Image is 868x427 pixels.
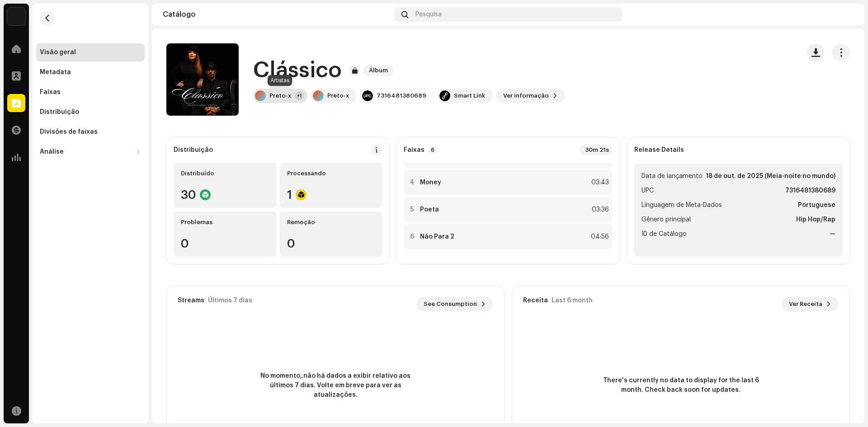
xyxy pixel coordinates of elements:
div: Preto-x [269,92,291,99]
strong: Money [420,179,441,186]
re-m-nav-item: Visão geral [36,43,145,61]
div: Distribuição [40,108,79,116]
div: Análise [40,148,64,155]
img: cd9a510e-9375-452c-b98b-71401b54d8f9 [7,7,25,25]
strong: Portuguese [798,200,835,211]
div: 7316481380689 [377,92,426,99]
img: afaf1030-a473-43d5-b6c6-95b27215810d [839,7,854,22]
div: Last 6 month [552,297,593,304]
div: Remoção [287,219,375,226]
strong: Faixas [404,146,425,154]
button: See Consumption [416,297,493,311]
div: Divisões de faixas [40,128,98,136]
button: Ver Receita [782,297,839,311]
strong: Poeta [420,206,439,213]
span: No momento, não há dados a exibir relativo aos últimos 7 dias. Volte em breve para ver as atualiz... [254,371,417,400]
div: Problemas [181,219,269,226]
re-m-nav-item: Metadata [36,63,145,81]
div: Distribuição [174,146,213,154]
span: Linguagem de Meta-Dados [642,200,722,211]
div: Faixas [40,89,61,96]
strong: Hip Hop/Rap [796,214,835,225]
p-badge: 6 [428,146,437,154]
re-m-nav-dropdown: Análise [36,143,145,161]
div: +1 [295,91,304,100]
span: Data de lançamento [642,171,703,182]
re-m-nav-item: Divisões de faixas [36,123,145,141]
span: Gênero principal [642,214,691,225]
strong: — [830,229,835,239]
div: Visão geral [40,49,76,56]
div: Distribuído [181,170,269,177]
strong: Release Details [634,146,684,154]
div: 04:56 [589,231,609,242]
div: 03:43 [589,177,609,188]
div: Metadata [40,69,71,76]
div: Streams [178,297,204,304]
span: Pesquisa [415,11,442,18]
re-m-nav-item: Faixas [36,83,145,101]
div: 03:36 [589,204,609,215]
strong: 18 de out. de 2025 (Meia-noite no mundo) [706,171,835,182]
re-m-nav-item: Distribuição [36,103,145,121]
span: UPC [642,185,654,196]
span: See Consumption [424,295,477,313]
div: Últimos 7 dias [208,297,252,304]
div: 30m 21s [580,145,613,155]
span: Ver Receita [789,295,822,313]
span: There's currently no data to display for the last 6 month. Check back soon for updates. [599,376,762,395]
div: Smart Link [454,92,485,99]
strong: Não Para 2 [420,233,454,240]
strong: 7316481380689 [785,185,835,196]
div: Receita [523,297,548,304]
span: Álbum [363,65,393,76]
h1: Clássico [253,56,342,85]
span: ID de Catálogo [642,229,687,239]
button: Ver informação [496,89,565,103]
div: Preto-x [327,92,349,99]
div: Catálogo [163,11,391,18]
div: Processando [287,170,375,177]
span: Ver informação [503,87,549,105]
